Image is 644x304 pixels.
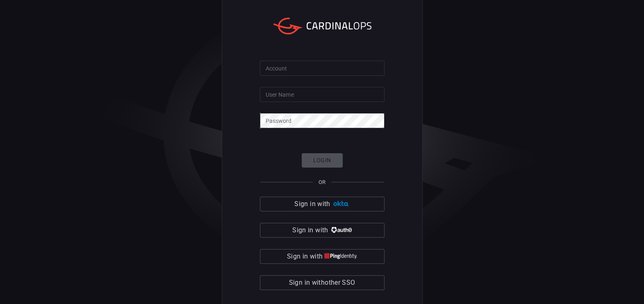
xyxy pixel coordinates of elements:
[324,253,357,259] img: quu4iresuhQAAAABJRU5ErkJggg==
[287,251,323,262] span: Sign in with
[330,227,352,233] img: vP8Hhh4KuCH8AavWKdZY7RZgAAAAASUVORK5CYII=
[332,201,350,207] img: Ad5vKXme8s1CQAAAABJRU5ErkJggg==
[292,225,328,236] span: Sign in with
[260,223,385,238] button: Sign in with
[260,275,385,290] button: Sign in withother SSO
[294,198,330,210] span: Sign in with
[260,249,385,264] button: Sign in with
[260,87,385,102] input: Type your user name
[289,277,355,288] span: Sign in with other SSO
[260,61,385,76] input: Type your account
[260,197,385,211] button: Sign in with
[319,179,325,185] span: OR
